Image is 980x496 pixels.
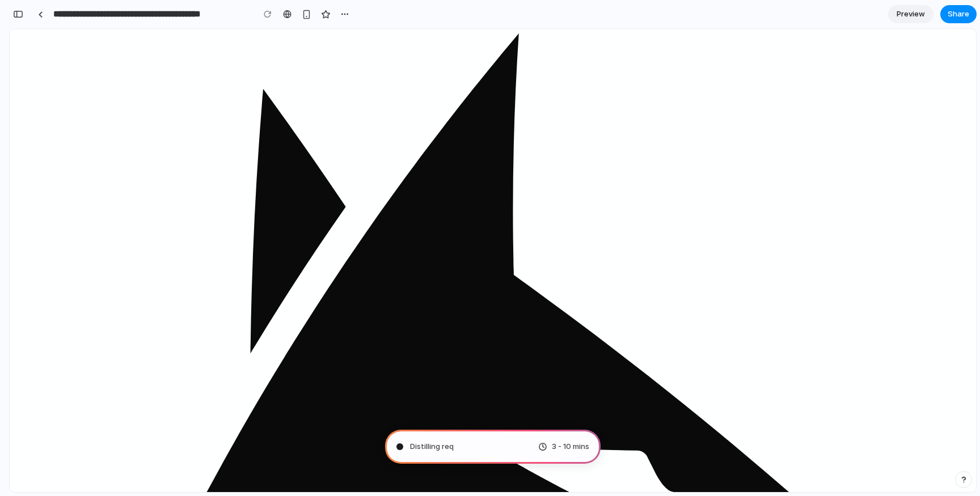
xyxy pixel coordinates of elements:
[552,441,589,452] span: 3 - 10 mins
[897,9,925,20] span: Preview
[888,5,933,23] a: Preview
[410,441,454,452] span: Distilling req
[940,5,977,23] button: Share
[948,9,969,20] span: Share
